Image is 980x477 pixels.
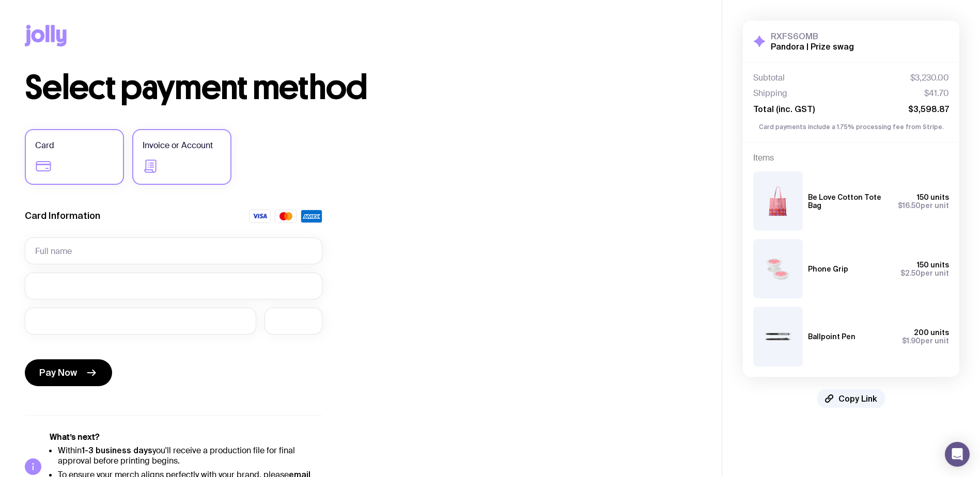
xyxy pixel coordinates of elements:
label: Card Information [25,210,100,222]
span: $1.90 [902,337,921,345]
span: $3,598.87 [908,104,949,114]
span: $16.50 [898,201,921,210]
input: Full name [25,237,322,264]
span: Copy Link [838,393,877,404]
span: $3,230.00 [910,73,949,83]
button: Pay Now [25,359,112,386]
strong: 1-3 business days [82,446,152,455]
p: Card payments include a 1.75% processing fee from Stripe. [753,122,949,132]
li: Within you'll receive a production file for final approval before printing begins. [58,445,322,466]
span: Total (inc. GST) [753,104,815,114]
h3: Be Love Cotton Tote Bag [808,193,890,210]
span: $2.50 [900,269,921,277]
span: Invoice or Account [143,139,213,152]
span: per unit [900,269,949,277]
iframe: Secure CVC input frame [275,316,312,326]
span: per unit [898,201,949,210]
span: 200 units [914,328,949,337]
h5: What’s next? [50,432,322,442]
span: Pay Now [39,367,77,379]
span: 150 units [917,261,949,269]
h2: Pandora | Prize swag [771,41,854,52]
h3: Phone Grip [808,265,848,273]
h3: Ballpoint Pen [808,332,855,341]
span: Card [35,139,54,152]
span: Subtotal [753,73,785,83]
iframe: Secure card number input frame [35,281,312,291]
span: per unit [902,337,949,345]
div: Open Intercom Messenger [945,442,970,467]
button: Copy Link [817,389,885,408]
span: Shipping [753,88,787,99]
iframe: Secure expiration date input frame [35,316,246,326]
span: 150 units [917,193,949,201]
h4: Items [753,153,949,163]
h1: Select payment method [25,71,697,104]
span: $41.70 [924,88,949,99]
h3: RXFS6OMB [771,31,854,41]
